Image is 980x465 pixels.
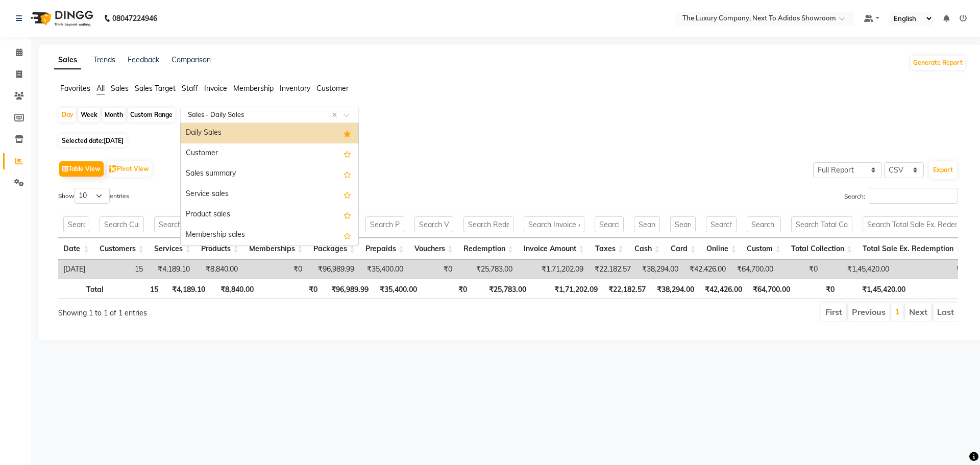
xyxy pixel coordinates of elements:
span: Inventory [280,84,310,93]
span: Selected date: [59,134,126,147]
input: Search Custom [747,216,781,232]
th: ₹25,783.00 [472,279,532,299]
th: Total [58,279,109,299]
div: Sales summary [181,164,358,184]
th: Total Sale Ex. Redemption: activate to sort column ascending [857,238,967,260]
span: All [96,84,105,93]
a: Trends [93,55,115,64]
th: Date: activate to sort column ascending [58,238,94,260]
div: Showing 1 to 1 of 1 entries [58,302,424,319]
td: ₹35,400.00 [359,260,408,279]
td: ₹25,783.00 [457,260,518,279]
input: Search Total Sale Ex. Redemption [863,216,962,232]
div: Day [59,108,76,122]
th: ₹0 [259,279,323,299]
td: ₹1,71,202.09 [518,260,589,279]
th: Online: activate to sort column ascending [701,238,742,260]
th: ₹96,989.99 [323,279,374,299]
b: 08047224946 [112,4,157,33]
select: Showentries [74,188,110,204]
th: Memberships: activate to sort column ascending [244,238,308,260]
th: ₹0 [422,279,472,299]
div: Custom Range [128,108,175,122]
button: Export [929,161,957,179]
th: ₹35,400.00 [374,279,422,299]
a: Comparison [171,55,211,64]
button: Generate Report [911,56,965,70]
th: ₹0 [795,279,840,299]
td: ₹22,182.57 [589,260,636,279]
span: Added to Favorites [344,127,351,139]
img: logo [26,4,96,33]
span: Sales [111,84,129,93]
img: pivot.png [109,165,117,173]
input: Search Online [706,216,737,232]
th: ₹38,294.00 [651,279,699,299]
th: 15 [109,279,163,299]
span: Add this report to Favorites List [344,188,351,201]
input: Search Taxes [595,216,624,232]
td: ₹38,294.00 [636,260,683,279]
td: [DATE] [58,260,93,279]
input: Search Cash [634,216,660,232]
th: ₹42,426.00 [699,279,747,299]
th: Card: activate to sort column ascending [665,238,701,260]
div: Customer [181,143,358,164]
th: Taxes: activate to sort column ascending [590,238,629,260]
input: Search Services [154,216,191,232]
th: Custom: activate to sort column ascending [742,238,786,260]
a: Sales [54,51,81,69]
td: ₹64,700.00 [731,260,778,279]
div: Membership sales [181,225,358,246]
td: ₹0 [778,260,823,279]
th: Prepaids: activate to sort column ascending [360,238,409,260]
input: Search Invoice Amount [524,216,584,232]
div: Product sales [181,205,358,225]
th: Redemption: activate to sort column ascending [458,238,519,260]
td: ₹4,189.10 [148,260,195,279]
a: 1 [895,306,900,316]
span: Add this report to Favorites List [344,209,351,221]
input: Search Total Collection [791,216,852,232]
label: Search: [844,188,958,204]
th: ₹64,700.00 [747,279,795,299]
input: Search Vouchers [414,216,453,232]
td: ₹0 [408,260,457,279]
th: Invoice Amount: activate to sort column ascending [519,238,590,260]
div: Week [78,108,100,122]
label: Show entries [58,188,129,204]
td: ₹42,426.00 [683,260,731,279]
button: Pivot View [107,161,152,177]
th: Products: activate to sort column ascending [196,238,244,260]
input: Search Card [670,216,696,232]
span: Add this report to Favorites List [344,148,351,160]
span: Invoice [204,84,227,93]
input: Search Redemption [463,216,513,232]
th: Cash: activate to sort column ascending [629,238,665,260]
span: Add this report to Favorites List [344,168,351,180]
span: Membership [233,84,274,93]
span: Clear all [332,110,340,120]
input: Search Date [63,216,89,232]
span: Favorites [60,84,90,93]
th: Services: activate to sort column ascending [149,238,196,260]
th: ₹4,189.10 [163,279,210,299]
span: Customer [316,84,349,93]
td: ₹1,45,420.00 [823,260,894,279]
th: ₹1,71,202.09 [531,279,603,299]
div: Month [102,108,126,122]
input: Search Prepaids [365,216,404,232]
span: Staff [182,84,198,93]
button: Table View [59,161,104,177]
th: ₹1,45,420.00 [840,279,911,299]
span: [DATE] [104,137,124,144]
input: Search: [869,188,958,204]
th: Packages: activate to sort column ascending [308,238,360,260]
th: Total Collection: activate to sort column ascending [786,238,857,260]
span: Sales Target [135,84,176,93]
td: ₹8,840.00 [195,260,243,279]
div: Daily Sales [181,123,358,143]
div: Service sales [181,184,358,205]
span: Add this report to Favorites List [344,229,351,241]
th: Vouchers: activate to sort column ascending [409,238,458,260]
